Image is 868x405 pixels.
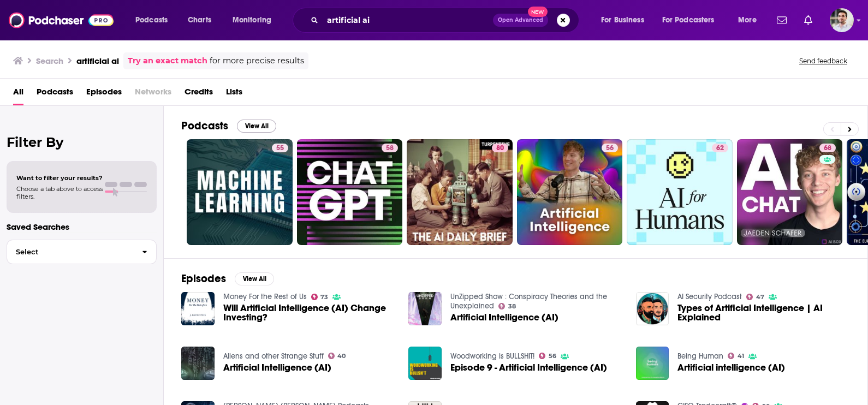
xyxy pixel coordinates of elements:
[128,11,182,29] button: open menu
[830,8,854,32] button: Show profile menu
[407,139,513,245] a: 80
[16,185,103,200] span: Choose a tab above to access filters.
[276,143,284,154] span: 55
[450,352,534,361] a: Woodworking is BULLSHIT!
[210,55,304,67] span: for more precise results
[386,143,394,154] span: 58
[636,292,669,325] img: Types of Artificial Intelligence | AI Explained
[738,354,744,359] span: 41
[756,295,764,300] span: 47
[830,8,854,32] span: Logged in as sam_beutlerink
[636,347,669,380] img: Artificial intelligence (AI)
[223,363,331,372] a: Artificial Intelligence (AI)
[800,11,817,29] a: Show notifications dropdown
[7,240,157,264] button: Select
[627,139,733,245] a: 62
[498,303,516,309] a: 38
[830,8,854,32] img: User Profile
[181,272,274,285] a: EpisodesView All
[737,139,843,245] a: 68
[323,11,493,29] input: Search podcasts, credits, & more...
[135,83,171,105] span: Networks
[181,11,218,29] a: Charts
[517,139,623,245] a: 56
[796,56,851,65] button: Send feedback
[7,222,157,232] p: Saved Searches
[528,7,548,17] span: New
[303,8,590,33] div: Search podcasts, credits, & more...
[712,144,728,152] a: 62
[235,272,274,285] button: View All
[181,272,226,285] h2: Episodes
[297,139,403,245] a: 58
[181,347,215,380] img: Artificial Intelligence (AI)
[492,144,508,152] a: 80
[181,119,228,133] h2: Podcasts
[226,83,242,105] a: Lists
[746,294,764,300] a: 47
[606,143,614,154] span: 56
[450,313,558,322] a: Artificial Intelligence (AI)
[16,174,103,182] span: Want to filter your results?
[602,144,618,152] a: 56
[496,143,504,154] span: 80
[320,295,328,300] span: 73
[76,56,119,66] h3: artificial ai
[13,83,23,105] a: All
[237,120,276,133] button: View All
[677,292,742,301] a: AI Security Podcast
[337,354,346,359] span: 40
[677,352,723,361] a: Being Human
[728,353,744,359] a: 41
[819,144,836,152] a: 68
[37,83,73,105] a: Podcasts
[187,139,293,245] a: 55
[408,292,442,325] img: Artificial Intelligence (AI)
[498,17,543,23] span: Open Advanced
[450,363,607,372] a: Episode 9 - Artificial Intelligence (AI)
[328,353,346,359] a: 40
[181,292,215,325] img: Will Artificial Intelligence (AI) Change Investing?
[408,347,442,380] img: Episode 9 - Artificial Intelligence (AI)
[824,143,831,154] span: 68
[9,10,114,31] img: Podchaser - Follow, Share and Rate Podcasts
[36,56,63,66] h3: Search
[135,13,168,28] span: Podcasts
[662,13,715,28] span: For Podcasters
[181,119,276,133] a: PodcastsView All
[730,11,770,29] button: open menu
[311,294,329,300] a: 73
[677,363,785,372] a: Artificial intelligence (AI)
[738,13,757,28] span: More
[223,303,396,322] a: Will Artificial Intelligence (AI) Change Investing?
[508,304,516,309] span: 38
[539,353,556,359] a: 56
[188,13,211,28] span: Charts
[772,11,791,29] a: Show notifications dropdown
[86,83,122,105] a: Episodes
[549,354,556,359] span: 56
[450,292,607,311] a: UnZipped Show : Conspiracy Theories and the Unexplained
[225,11,286,29] button: open menu
[233,13,271,28] span: Monitoring
[223,352,324,361] a: Aliens and other Strange Stuff
[185,83,213,105] a: Credits
[272,144,288,152] a: 55
[655,11,730,29] button: open menu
